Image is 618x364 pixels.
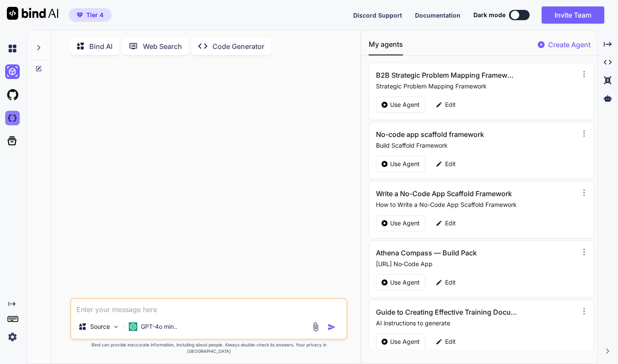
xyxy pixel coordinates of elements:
p: Use Agent [390,100,420,109]
img: githubLight [5,88,20,102]
p: Bind AI [89,41,112,52]
img: darkCloudIdeIcon [5,111,20,125]
p: Use Agent [390,219,420,227]
img: Bind AI [7,7,58,20]
p: Edit [445,337,456,346]
button: Discord Support [353,11,402,20]
img: attachment [311,322,321,332]
p: GPT-4o min.. [141,322,177,331]
p: Edit [445,100,456,109]
h3: B2B Strategic Problem Mapping Framework [376,70,517,80]
span: Discord Support [353,12,402,19]
p: Web Search [143,41,182,52]
h3: Write a No-Code App Scaffold Framework [376,188,517,199]
img: chat [5,41,20,56]
p: Bind can provide inaccurate information, including about people. Always double-check its answers.... [70,342,347,355]
p: [URL] No‑Code App [376,260,578,268]
p: Edit [445,278,456,287]
img: premium [77,12,83,18]
p: Create Agent [548,39,591,50]
p: Use Agent [390,337,420,346]
img: settings [5,330,20,344]
p: Edit [445,219,456,227]
p: Edit [445,160,456,168]
p: Use Agent [390,160,420,168]
h3: No-code app scaffold framework [376,129,517,140]
span: Dark mode [473,11,506,19]
span: Tier 4 [86,11,103,19]
img: Pick Models [112,323,120,331]
p: Strategic Problem Mapping Framework [376,82,578,91]
img: icon [327,323,336,331]
button: premiumTier 4 [69,8,112,22]
p: How to Write a No-Code App Scaffold Framework [376,200,578,209]
p: Build Scaffold Framework [376,141,578,150]
p: Source [90,322,110,331]
button: Invite Team [542,6,604,24]
span: Documentation [415,12,460,19]
button: My agents [369,39,403,55]
img: GPT-4o mini [129,322,137,331]
h3: Guide to Creating Effective Training Documents [376,307,517,317]
p: Code Generator [212,41,264,52]
button: Documentation [415,11,460,20]
p: Use Agent [390,278,420,287]
h3: Athena Compass — Build Pack [376,248,517,258]
img: ai-studio [5,64,20,79]
p: AI instructions to generate [376,319,578,328]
